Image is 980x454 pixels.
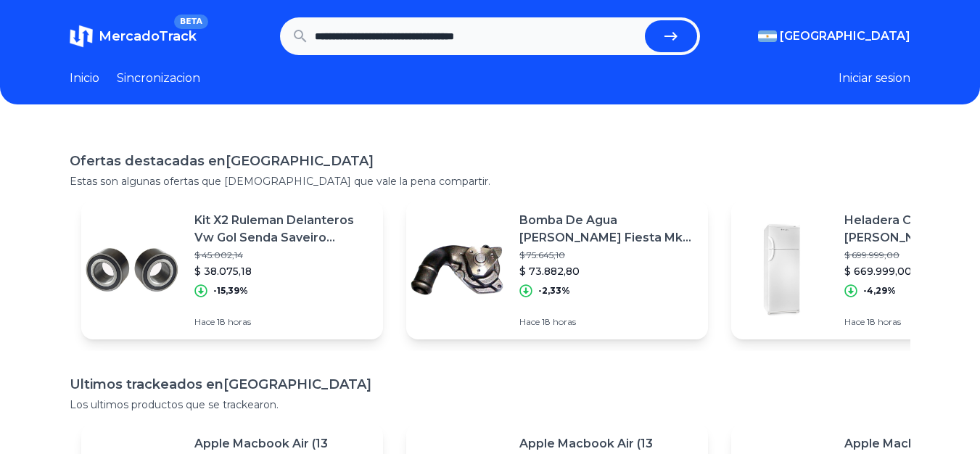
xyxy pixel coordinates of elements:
button: Iniciar sesion [839,70,910,87]
p: Hace 18 horas [519,316,696,328]
p: Los ultimos productos que se trackearon. [70,397,910,412]
span: BETA [174,15,208,29]
a: Inicio [70,70,99,87]
p: -2,33% [538,285,570,297]
a: MercadoTrackBETA [70,25,197,48]
a: Featured imageBomba De Agua [PERSON_NAME] Fiesta Mk4 [PERSON_NAME] Ka Mk1 1.3 Endura$ 75.645,10$ ... [406,200,708,339]
a: Sincronizacion [117,70,200,87]
span: [GEOGRAPHIC_DATA] [780,28,910,45]
span: MercadoTrack [99,28,197,44]
button: [GEOGRAPHIC_DATA] [758,28,910,45]
img: Argentina [758,30,777,42]
img: Featured image [81,219,183,321]
h1: Ofertas destacadas en [GEOGRAPHIC_DATA] [70,151,910,171]
p: $ 75.645,10 [519,249,696,261]
p: $ 38.075,18 [194,264,371,278]
h1: Ultimos trackeados en [GEOGRAPHIC_DATA] [70,374,910,395]
p: $ 73.882,80 [519,264,696,278]
p: Hace 18 horas [194,316,371,328]
p: Estas son algunas ofertas que [DEMOGRAPHIC_DATA] que vale la pena compartir. [70,174,910,189]
p: $ 45.002,14 [194,249,371,261]
p: Kit X2 Ruleman Delanteros Vw Gol Senda Saveiro (1995/2010) [194,212,371,247]
p: -15,39% [213,285,248,297]
p: Bomba De Agua [PERSON_NAME] Fiesta Mk4 [PERSON_NAME] Ka Mk1 1.3 Endura [519,212,696,247]
img: Featured image [731,219,833,321]
p: -4,29% [863,285,896,297]
a: Featured imageKit X2 Ruleman Delanteros Vw Gol Senda Saveiro (1995/2010)$ 45.002,14$ 38.075,18-15... [81,200,383,339]
img: MercadoTrack [70,25,93,48]
img: Featured image [406,219,508,321]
